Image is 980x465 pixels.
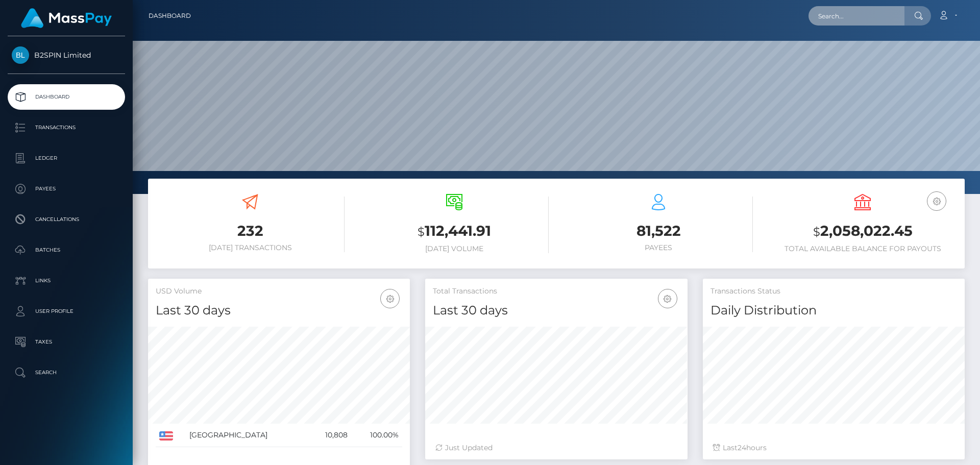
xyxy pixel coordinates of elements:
[12,242,121,258] p: Batches
[12,365,121,380] p: Search
[8,299,125,324] a: User Profile
[564,221,753,241] h3: 81,522
[813,225,820,239] small: $
[768,244,957,253] h6: Total Available Balance for Payouts
[156,243,345,252] h6: [DATE] Transactions
[12,304,121,319] p: User Profile
[564,243,753,252] h6: Payees
[8,115,125,140] a: Transactions
[8,329,125,355] a: Taxes
[12,334,121,350] p: Taxes
[12,273,121,288] p: Links
[360,221,549,242] h3: 112,441.91
[156,302,402,320] h4: Last 30 days
[12,120,121,135] p: Transactions
[433,286,679,297] h5: Total Transactions
[360,244,549,253] h6: [DATE] Volume
[12,46,29,64] img: B2SPIN Limited
[808,6,904,26] input: Search...
[8,207,125,232] a: Cancellations
[8,51,125,60] span: B2SPIN Limited
[308,424,351,447] td: 10,808
[713,443,954,453] div: Last hours
[8,237,125,263] a: Batches
[156,221,345,241] h3: 232
[433,302,679,320] h4: Last 30 days
[710,286,957,297] h5: Transactions Status
[149,5,191,27] a: Dashboard
[768,221,957,242] h3: 2,058,022.45
[156,286,402,297] h5: USD Volume
[738,443,746,452] span: 24
[186,424,308,447] td: [GEOGRAPHIC_DATA]
[710,302,957,320] h4: Daily Distribution
[21,8,112,28] img: MassPay Logo
[8,360,125,385] a: Search
[435,443,677,453] div: Just Updated
[8,268,125,293] a: Links
[12,151,121,166] p: Ledger
[418,225,425,239] small: $
[8,176,125,202] a: Payees
[159,431,173,440] img: US.png
[8,84,125,110] a: Dashboard
[351,424,403,447] td: 100.00%
[8,145,125,171] a: Ledger
[12,181,121,197] p: Payees
[12,212,121,227] p: Cancellations
[12,89,121,105] p: Dashboard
